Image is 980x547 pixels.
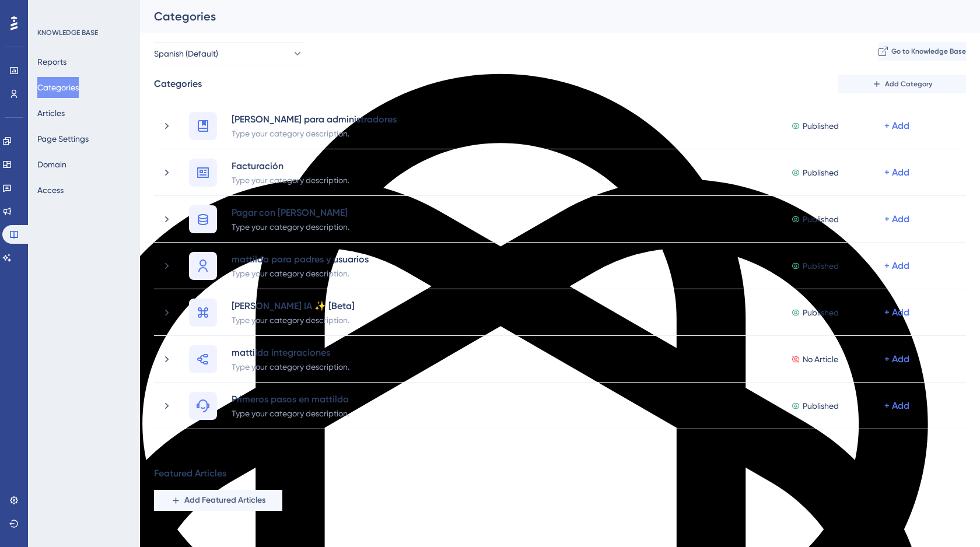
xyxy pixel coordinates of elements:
[154,8,937,24] div: Categories
[231,126,397,140] div: Type your category description.
[231,205,350,219] div: Pagar con [PERSON_NAME]
[884,306,909,320] div: + Add
[154,77,202,91] div: Categories
[231,406,350,420] div: Type your category description.
[838,75,966,93] button: Add Category
[884,259,909,273] div: + Add
[803,119,839,133] span: Published
[803,259,839,273] span: Published
[803,166,839,180] span: Published
[884,119,909,133] div: + Add
[231,219,350,233] div: Type your category description.
[231,359,350,373] div: Type your category description.
[37,154,66,175] button: Domain
[803,306,839,320] span: Published
[884,212,909,226] div: + Add
[154,42,303,65] button: Spanish (Default)
[37,128,89,149] button: Page Settings
[37,180,64,201] button: Access
[884,166,909,180] div: + Add
[154,490,282,511] button: Add Featured Articles
[231,345,350,359] div: mattilda integraciones
[154,467,226,481] div: Featured Articles
[891,47,966,56] span: Go to Knowledge Base
[231,299,355,313] div: [PERSON_NAME] IA ✨ [Beta]
[231,392,350,406] div: Primeros pasos en mattilda
[231,112,397,126] div: [PERSON_NAME] para administradores
[884,399,909,413] div: + Add
[37,103,65,124] button: Articles
[231,313,355,327] div: Type your category description.
[803,352,838,366] span: No Article
[884,352,909,366] div: + Add
[803,399,839,413] span: Published
[37,28,98,37] div: KNOWLEDGE BASE
[184,493,265,507] span: Add Featured Articles
[37,51,66,72] button: Reports
[154,47,218,61] span: Spanish (Default)
[878,42,966,61] button: Go to Knowledge Base
[885,79,932,89] span: Add Category
[231,266,369,280] div: Type your category description.
[231,252,369,266] div: mattilda para padres y usuarios
[231,173,350,187] div: Type your category description.
[37,77,79,98] button: Categories
[231,159,350,173] div: Facturación
[803,212,839,226] span: Published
